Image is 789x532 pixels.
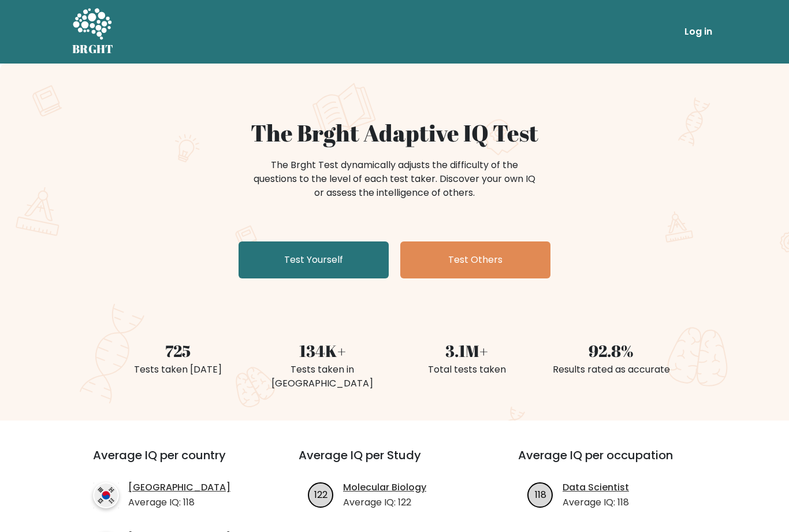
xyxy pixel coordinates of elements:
h1: The Brght Adaptive IQ Test [113,119,676,147]
a: BRGHT [72,5,114,59]
h5: BRGHT [72,42,114,56]
a: Test Yourself [239,241,389,278]
p: Average IQ: 118 [563,496,629,509]
a: Data Scientist [563,481,629,494]
div: Tests taken [DATE] [113,363,243,377]
a: Molecular Biology [343,481,426,494]
h3: Average IQ per Study [299,448,490,476]
div: 92.8% [546,338,676,363]
text: 118 [535,488,546,501]
div: 3.1M+ [401,338,532,363]
div: 134K+ [257,338,388,363]
text: 122 [314,488,327,501]
h3: Average IQ per occupation [518,448,710,476]
a: Log in [680,20,717,43]
div: Total tests taken [401,363,532,377]
div: Results rated as accurate [546,363,676,377]
p: Average IQ: 118 [128,496,230,509]
div: Tests taken in [GEOGRAPHIC_DATA] [257,363,388,390]
a: [GEOGRAPHIC_DATA] [128,481,230,494]
div: 725 [113,338,243,363]
h3: Average IQ per country [93,448,257,476]
div: The Brght Test dynamically adjusts the difficulty of the questions to the level of each test take... [250,158,539,200]
a: Test Others [400,241,550,278]
p: Average IQ: 122 [343,496,426,509]
img: country [93,482,119,508]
